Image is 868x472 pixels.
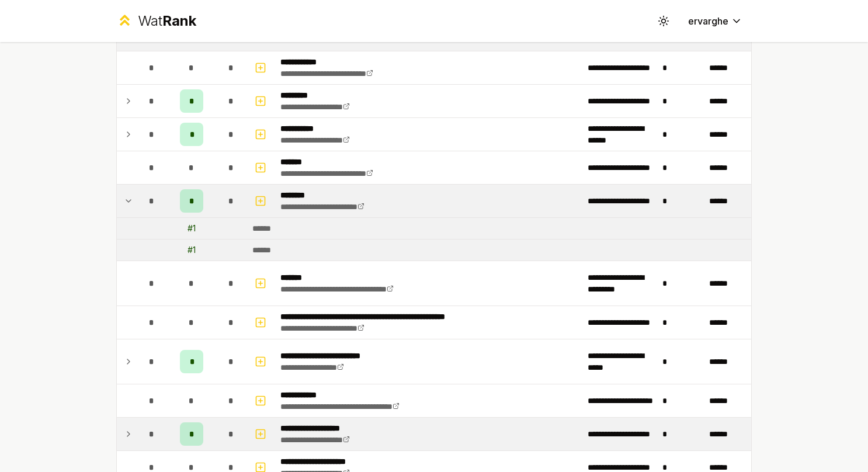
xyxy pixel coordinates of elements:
[138,12,196,30] div: Wat
[688,14,728,28] span: ervarghe
[116,12,196,30] a: WatRank
[188,244,196,256] div: # 1
[162,12,196,29] span: Rank
[188,223,196,234] div: # 1
[679,11,752,32] button: ervarghe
